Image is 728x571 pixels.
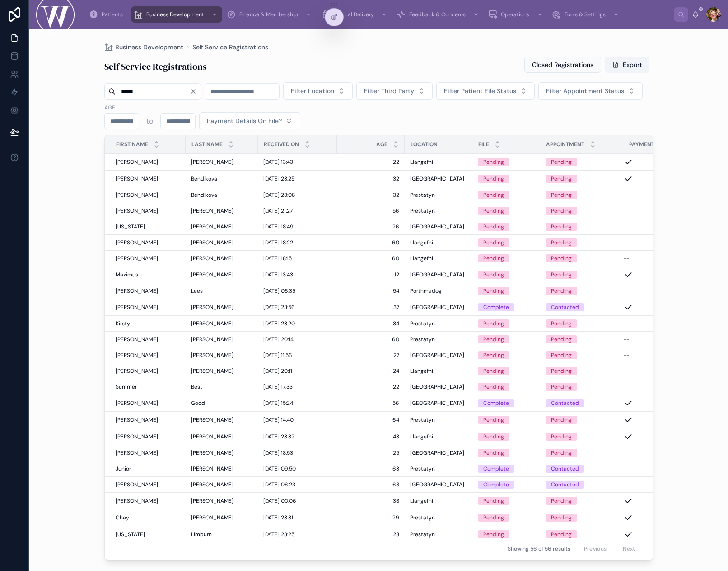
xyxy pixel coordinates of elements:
a: Pending [478,158,535,166]
a: [PERSON_NAME] [191,158,252,166]
div: Pending [551,191,572,199]
span: [GEOGRAPHIC_DATA] [410,400,464,407]
span: Llangefni [410,367,433,375]
a: Pending [478,367,535,375]
a: [GEOGRAPHIC_DATA] [410,400,467,407]
span: [GEOGRAPHIC_DATA] [410,383,464,390]
a: 37 [342,304,399,311]
span: [DATE] 17:33 [263,383,293,390]
button: Select Button [356,82,433,100]
a: Llangefni [410,255,467,262]
a: [DATE] 23:56 [263,304,331,311]
a: [PERSON_NAME] [116,191,180,199]
span: [GEOGRAPHIC_DATA] [410,352,464,359]
div: Pending [483,271,504,279]
div: Pending [483,416,504,424]
span: Prestatyn [410,416,435,423]
div: Contacted [551,303,579,311]
span: Clinical Delivery [333,11,374,18]
span: Lees [191,287,203,295]
span: [PERSON_NAME] [116,304,158,311]
span: [PERSON_NAME] [116,255,158,262]
a: 56 [342,207,399,214]
button: Select Button [436,82,535,100]
div: Pending [483,254,504,262]
a: Kirsty [116,320,180,327]
span: [PERSON_NAME] [191,352,233,359]
span: [PERSON_NAME] [191,367,233,375]
a: Prestatyn [410,320,467,327]
a: Pending [546,367,618,375]
a: Bendikova [191,191,252,199]
span: [PERSON_NAME] [191,320,233,327]
span: [GEOGRAPHIC_DATA] [410,271,464,278]
a: Pending [478,207,535,215]
a: Pending [478,351,535,359]
a: [DATE] 18:15 [263,255,331,262]
a: [PERSON_NAME] [191,239,252,246]
div: Contacted [551,399,579,407]
div: Pending [483,433,504,441]
span: Summer [116,383,137,390]
div: Pending [483,158,504,166]
a: -- [624,336,700,343]
a: Pending [546,351,618,359]
span: [DATE] 15:24 [263,400,293,407]
span: Filter Third Party [364,86,414,95]
a: 12 [342,271,399,278]
a: 26 [342,223,399,230]
span: Business Development [146,11,204,18]
div: Pending [551,416,572,424]
a: Pending [478,287,535,295]
div: Pending [483,351,504,359]
a: Maximus [116,271,180,278]
a: Pending [546,319,618,328]
span: 34 [342,320,399,327]
a: Bendikova [191,175,252,182]
span: Prestatyn [410,320,435,327]
a: [DATE] 23:25 [263,175,331,182]
a: -- [624,239,700,246]
span: Prestatyn [410,191,435,199]
span: [DATE] 06:35 [263,287,295,295]
div: Pending [551,158,572,166]
span: Good [191,400,205,407]
span: Prestatyn [410,336,435,343]
span: [DATE] 23:08 [263,191,295,199]
span: Operations [501,11,529,18]
span: Filter Location [291,86,334,95]
a: [GEOGRAPHIC_DATA] [410,223,467,230]
a: Clinical Delivery [318,6,392,23]
a: Pending [478,383,535,391]
a: Business Development [104,43,183,52]
a: Pending [546,271,618,279]
span: -- [624,320,629,327]
a: Pending [478,433,535,441]
a: Best [191,383,252,390]
span: [PERSON_NAME] [191,255,233,262]
a: [DATE] 23:20 [263,320,331,327]
span: [DATE] 18:15 [263,255,292,262]
a: Lees [191,287,252,295]
a: 56 [342,400,399,407]
button: Export [605,57,649,73]
a: [PERSON_NAME] [191,320,252,327]
a: 32 [342,191,399,199]
a: Pending [478,335,535,343]
span: Tools & Settings [565,11,606,18]
a: Pending [478,416,535,424]
a: 60 [342,255,399,262]
span: [GEOGRAPHIC_DATA] [410,304,464,311]
span: [PERSON_NAME] [116,158,158,166]
a: [GEOGRAPHIC_DATA] [410,175,467,182]
span: [PERSON_NAME] [116,175,158,182]
div: Complete [483,399,509,407]
a: Pending [546,433,618,441]
div: Pending [551,383,572,391]
span: Best [191,383,202,390]
span: -- [624,223,629,230]
span: -- [624,336,629,343]
div: Pending [551,175,572,183]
